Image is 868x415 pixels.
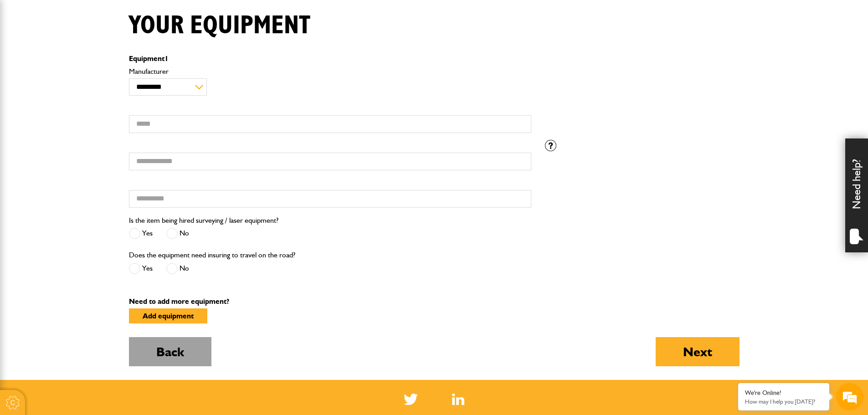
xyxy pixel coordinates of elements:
[129,251,295,259] label: Does the equipment need insuring to travel on the road?
[12,165,166,273] textarea: Type your message and hit 'Enter'
[129,68,531,75] label: Manufacturer
[164,54,169,63] span: 1
[124,281,165,293] em: Start Chat
[745,389,822,397] div: We're Online!
[12,84,166,104] input: Enter your last name
[845,138,868,252] div: Need help?
[12,111,166,131] input: Enter your email address
[129,263,153,274] label: Yes
[404,394,418,405] img: Twitter
[129,55,531,62] p: Equipment
[129,337,211,366] button: Back
[656,337,740,366] button: Next
[149,5,171,26] div: Minimize live chat window
[129,308,207,323] button: Add equipment
[129,298,740,305] p: Need to add more equipment?
[166,228,189,239] label: No
[129,228,153,239] label: Yes
[745,398,822,405] p: How may I help you today?
[166,263,189,274] label: No
[12,138,166,158] input: Enter your phone number
[452,394,464,405] img: Linked In
[129,217,278,224] label: Is the item being hired surveying / laser equipment?
[15,51,38,63] img: d_20077148190_company_1631870298795_20077148190
[129,10,310,41] h1: Your equipment
[452,394,464,405] a: LinkedIn
[47,51,153,63] div: Chat with us now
